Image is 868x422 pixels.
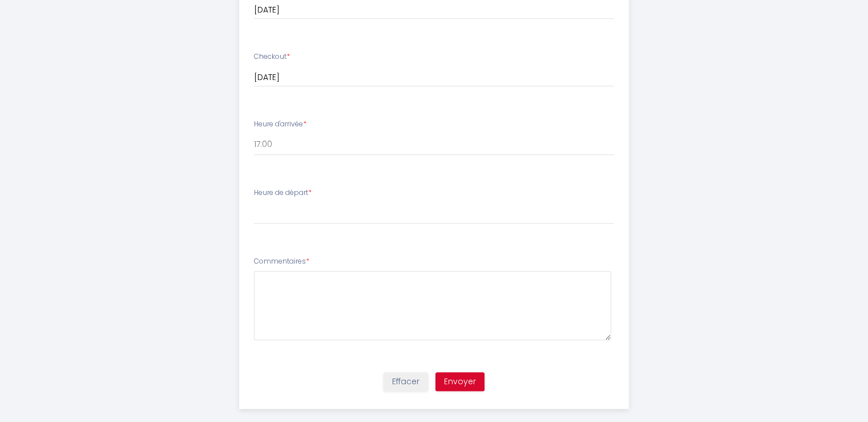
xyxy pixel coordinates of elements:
[254,119,306,130] label: Heure d'arrivée
[254,188,312,198] label: Heure de départ
[254,51,290,62] label: Checkout
[383,372,428,392] button: Effacer
[435,372,485,392] button: Envoyer
[254,256,309,267] label: Commentaires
